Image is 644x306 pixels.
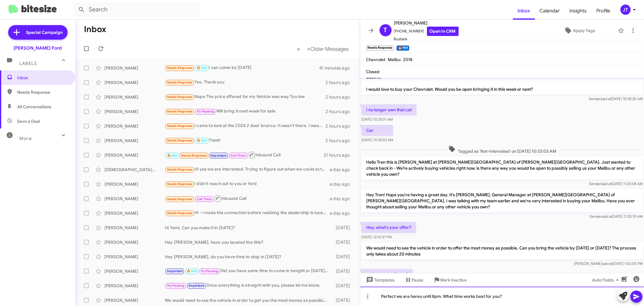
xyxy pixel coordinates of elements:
[104,210,165,216] div: [PERSON_NAME]
[104,152,165,158] div: [PERSON_NAME]
[104,167,165,173] div: [DEMOGRAPHIC_DATA][PERSON_NAME]
[293,43,304,55] button: Previous
[104,254,165,260] div: [PERSON_NAME]
[104,109,165,115] div: [PERSON_NAME]
[394,36,459,42] span: Buyback
[230,154,246,158] span: Call Them
[167,80,193,84] span: Needs Response
[187,269,197,273] span: 🔥 Hot
[361,66,643,95] p: Hi Tren it's [PERSON_NAME] at [PERSON_NAME][GEOGRAPHIC_DATA] of [PERSON_NAME][GEOGRAPHIC_DATA]. I...
[325,123,355,129] div: 2 hours ago
[446,145,558,154] span: Tagged as 'Not-Interested' on [DATE] 10:33:03 AM
[331,297,355,303] div: [DATE]
[197,109,214,113] span: Try Pausing
[366,57,386,62] span: Chevrolet
[361,117,393,122] span: [DATE] 10:33:01 AM
[104,297,165,303] div: [PERSON_NAME]
[330,181,355,187] div: a day ago
[167,138,193,142] span: Needs Response
[361,104,417,115] p: I no longer own that cat
[17,104,51,110] span: All Conversations
[366,69,380,74] span: Closed
[165,297,331,303] div: We would need to see the vehicle in order to get you the most money as possible. Are you able to ...
[167,284,184,288] span: Try Pausing
[19,61,37,66] span: Labels
[394,19,459,27] span: [PERSON_NAME]
[167,197,193,201] span: Needs Response
[601,214,612,219] span: said at
[325,138,355,144] div: 2 hours ago
[73,2,200,17] input: Search
[361,138,393,142] span: [DATE] 10:33:03 AM
[84,24,106,34] h1: Inbox
[601,181,611,186] span: said at
[361,189,643,212] p: Hey Tren! Hope you're having a great day. It's [PERSON_NAME], General Manager at [PERSON_NAME][GE...
[400,275,428,285] button: Pause
[167,211,193,215] span: Needs Response
[331,225,355,231] div: [DATE]
[427,27,459,36] a: Open in CRM
[104,268,165,274] div: [PERSON_NAME]
[165,137,325,144] div: Yessir
[197,138,207,142] span: 🔥 Hot
[14,45,62,51] div: [PERSON_NAME] Ford
[294,43,353,55] nav: Page navigation example
[325,80,355,86] div: 2 hours ago
[601,96,611,101] span: said at
[535,2,565,20] a: Calendar
[104,181,165,187] div: [PERSON_NAME]
[574,261,643,266] span: [PERSON_NAME] [DATE] 1:06:05 PM
[165,151,324,159] div: Inbound Call
[589,96,643,101] span: Sender [DATE] 10:32:20 AM
[330,210,355,216] div: a day ago
[104,239,165,245] div: [PERSON_NAME]
[165,166,330,173] div: Hi yes we are interested. Trying to figure out when we could actually get down there. We are comi...
[587,275,626,285] button: Auto Fields
[365,275,395,285] span: Templates
[543,25,615,36] button: Apply Tags
[361,222,416,233] p: Hey, what's your offer?
[366,45,394,51] small: Needs Response
[331,254,355,260] div: [DATE]
[211,154,226,158] span: Important
[17,75,69,81] span: Inbox
[592,2,615,20] span: Profile
[331,239,355,245] div: [DATE]
[513,2,535,20] a: Inbox
[104,283,165,289] div: [PERSON_NAME]
[361,269,413,280] p: I can come by [DATE]
[330,167,355,173] div: a day ago
[361,235,392,239] span: [DATE] 12:16:37 PM
[167,124,193,128] span: Needs Response
[589,181,643,186] span: Sender [DATE] 11:25:08 AM
[17,118,40,124] span: Save a Deal
[360,275,400,285] button: Templates
[311,46,349,52] span: Older Messages
[165,79,325,86] div: Yes. Thank you
[412,275,424,285] span: Pause
[615,5,637,15] button: JT
[602,261,613,266] span: said at
[165,210,330,216] div: Hi - I made the connection before realizing the dealership is located on MD. I'm in [GEOGRAPHIC_D...
[165,93,325,100] div: Nope The price offered for my Vehicle was way Too low
[104,65,165,71] div: [PERSON_NAME]
[17,89,69,95] span: Needs Response
[165,282,331,289] div: Once everything is straight with you, please let me know.
[165,64,319,71] div: I can come by [DATE]
[394,27,459,36] span: [PHONE_NUMBER]
[361,125,393,136] p: Car
[331,268,355,274] div: [DATE]
[573,25,595,36] span: Apply Tags
[325,94,355,100] div: 2 hours ago
[104,138,165,144] div: [PERSON_NAME]
[590,214,643,219] span: Sender [DATE] 11:25:10 AM
[165,268,331,275] div: Did you have some time to come in tonight or [DATE]? We close at 8pm tonight and open from 9am to...
[104,80,165,86] div: [PERSON_NAME]
[19,136,32,141] span: More
[197,66,207,70] span: 🔥 Hot
[188,284,204,288] span: Important
[201,269,218,273] span: Try Pausing
[165,195,330,202] div: Inbound Call
[167,109,193,113] span: Needs Response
